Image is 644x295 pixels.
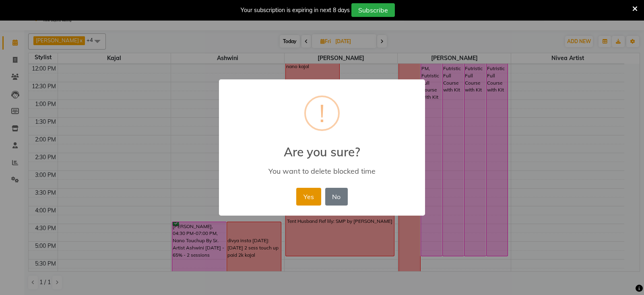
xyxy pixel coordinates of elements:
button: No [325,188,348,206]
div: Your subscription is expiring in next 8 days [241,6,350,15]
div: ! [319,97,325,129]
button: Yes [296,188,321,206]
h2: Are you sure? [219,135,425,159]
button: Subscribe [351,3,395,17]
div: You want to delete blocked time [231,166,413,176]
